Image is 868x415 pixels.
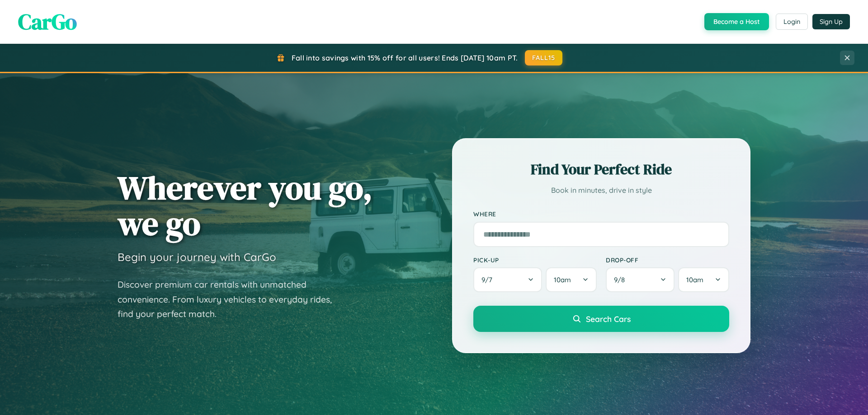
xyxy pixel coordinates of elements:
[18,7,77,37] span: CarGo
[812,14,850,29] button: Sign Up
[546,267,597,292] button: 10am
[473,210,729,218] label: Where
[606,256,729,264] label: Drop-off
[118,250,276,264] h3: Begin your journey with CarGo
[776,14,808,30] button: Login
[481,275,497,284] span: 9 / 7
[525,50,563,65] button: FALL15
[678,267,729,292] button: 10am
[118,170,373,241] h1: Wherever you go, we go
[606,267,675,292] button: 9/8
[473,256,597,264] label: Pick-up
[586,314,631,324] span: Search Cars
[704,13,769,30] button: Become a Host
[473,267,542,292] button: 9/7
[554,275,571,284] span: 10am
[292,53,518,62] span: Fall into savings with 15% off for all users! Ends [DATE] 10am PT.
[473,159,729,179] h2: Find Your Perfect Ride
[686,275,703,284] span: 10am
[118,277,344,322] p: Discover premium car rentals with unmatched convenience. From luxury vehicles to everyday rides, ...
[473,184,729,197] p: Book in minutes, drive in style
[614,275,629,284] span: 9 / 8
[473,306,729,332] button: Search Cars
